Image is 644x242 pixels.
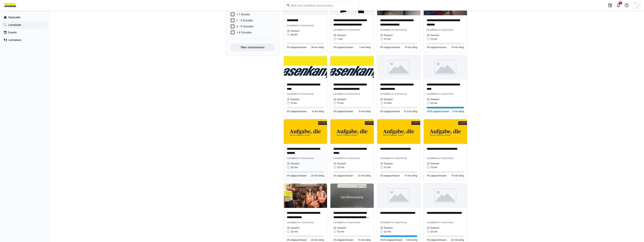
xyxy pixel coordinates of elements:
span: < 1 Stunde [236,12,250,16]
img: image [424,119,467,144]
span: Deutsch [430,226,439,229]
span: 20 min übrig [451,238,464,241]
img: image [284,55,327,80]
span: Lernpfad [380,221,390,224]
span: Deutsch [337,98,346,101]
span: > 6 Stunden [236,31,252,34]
span: von hasenkamp [390,28,407,31]
span: 20 min [430,230,438,233]
span: Lernpfad [287,24,297,27]
span: 0 min übrig [452,110,464,113]
span: 0% abgeschlossen [380,46,400,49]
span: 0 min übrig [406,238,417,241]
span: 15 min [430,166,437,169]
span: von hasenkamp [390,92,407,95]
span: Lernpfad [287,92,297,95]
span: 100% abgeschlossen [427,110,449,113]
span: Deutsch [337,34,346,37]
span: von hasenkamp [297,92,313,95]
span: von hasenkamp [436,28,453,31]
span: 0% abgeschlossen [287,238,307,241]
span: Deutsch [430,98,439,101]
img: image [377,184,420,208]
span: 24 min übrig [311,174,324,177]
span: von hasenkamp [297,157,313,159]
span: 0% abgeschlossen [427,238,446,241]
span: 0% abgeschlossen [287,174,307,177]
span: Deutsch [430,34,439,37]
span: Lernpfad [333,28,343,31]
span: Lernpfad [287,157,297,159]
span: 10 min [337,230,344,233]
span: 15 min übrig [451,46,464,49]
span: Deutsch [384,34,393,37]
span: 1 min übrig [359,46,371,49]
span: Lernpfad [380,157,390,159]
img: image [377,55,420,80]
span: Deutsch [291,29,299,32]
span: 0% abgeschlossen [427,174,446,177]
img: image [284,184,327,208]
span: 6 [620,2,621,4]
span: Filter zurücksetzen [240,45,265,49]
img: image [330,55,374,80]
span: Lernpfad [427,221,436,224]
span: 0% abgeschlossen [380,174,400,177]
span: 1h 32m [384,102,392,105]
button: Filter zurücksetzen [231,44,274,51]
span: von hasenkamp [436,221,453,224]
span: 1h 4m [337,102,344,105]
span: 23 min [337,166,344,169]
span: 1h 4m übrig [312,110,324,113]
span: Deutsch [291,226,299,229]
span: 15 min [430,38,437,41]
span: von hasenkamp [343,28,360,31]
span: 15 min übrig [451,174,464,177]
span: Lernpfad [427,28,436,31]
span: 13 min übrig [404,174,417,177]
span: Lernpfad [427,157,436,159]
span: Lernpfad [427,92,436,95]
span: von hasenkamp [390,157,407,159]
span: von hasenkamp [297,221,313,224]
span: 26 min übrig [311,46,324,49]
img: image [330,119,374,144]
span: Deutsch [337,162,346,165]
span: Lernpfad [380,92,390,95]
img: image [330,184,374,208]
span: 0% abgeschlossen [333,174,353,177]
span: Deutsch [291,162,299,165]
span: Deutsch [384,98,393,101]
span: 15 min [384,38,391,41]
span: Lernpfad [333,92,343,95]
span: 0% abgeschlossen [333,110,353,113]
span: von hasenkamp [436,92,453,95]
span: 23 min [384,230,391,233]
span: 0% abgeschlossen [427,46,446,49]
span: von hasenkamp [343,221,360,224]
span: 1 - 3 Stunden [236,18,253,22]
span: 10 min übrig [358,238,371,241]
span: Lernpfad [333,221,343,224]
span: 0% abgeschlossen [333,238,353,241]
span: 1h 4m übrig [358,110,371,113]
span: von hasenkamp [343,92,360,95]
img: image [284,119,327,144]
img: image [424,184,467,208]
span: Lernpfad [380,28,390,31]
span: 20 min [291,230,298,233]
span: 26 min [291,33,298,36]
span: 20 min übrig [311,238,324,241]
span: 0% abgeschlossen [287,110,307,113]
span: von hasenkamp [297,24,313,27]
span: 1 min [337,38,343,41]
span: 1h 32m übrig [404,110,417,113]
span: von hasenkamp [436,157,453,159]
input: Skills und Lernpfade durchsuchen… [290,4,358,7]
span: 100% abgeschlossen [380,238,403,241]
span: 25 min [430,102,437,105]
span: 1h 4m [291,102,297,105]
span: Lernpfad [287,221,297,224]
span: 15 min übrig [405,46,417,49]
span: 24 min [291,166,298,169]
